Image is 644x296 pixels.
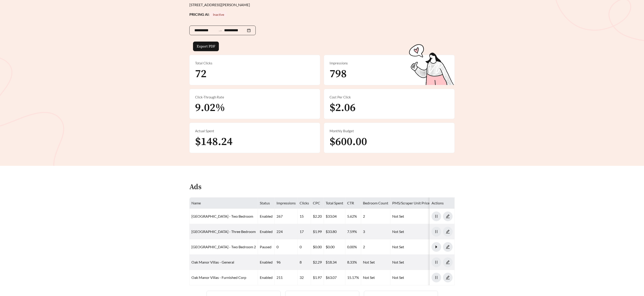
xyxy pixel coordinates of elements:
[443,230,452,234] span: edit
[443,260,452,264] span: edit
[361,198,390,209] th: Bedroom Count
[390,239,432,255] td: Not Set
[361,209,390,224] td: 2
[218,28,222,32] span: to
[191,275,246,280] a: Oak Manor Villas - Furnished Corp
[298,270,311,285] td: 32
[324,198,345,209] th: Total Spent
[311,209,324,224] td: $2.20
[443,214,453,218] a: edit
[443,275,452,280] span: edit
[443,275,453,280] a: edit
[190,198,258,209] th: Name
[330,61,449,66] div: Impressions
[298,198,311,209] th: Clicks
[443,273,453,282] button: edit
[430,198,455,209] th: Actions
[345,270,361,285] td: 15.17%
[330,67,347,81] span: 798
[260,275,273,280] span: enabled
[390,209,432,224] td: Not Set
[260,229,273,234] span: enabled
[189,12,227,16] strong: PRICING AI:
[443,257,453,267] button: edit
[275,209,298,224] td: 267
[275,239,298,255] td: 0
[298,224,311,239] td: 17
[330,135,367,149] span: $600.00
[347,201,354,205] span: CTR
[390,224,432,239] td: Not Set
[432,273,441,282] button: pause
[324,209,345,224] td: $33.04
[193,42,219,51] button: Export PDF
[191,214,253,218] a: [GEOGRAPHIC_DATA] - Two Bedroom
[361,239,390,255] td: 2
[330,101,356,115] span: $2.06
[361,270,390,285] td: Not Set
[298,255,311,270] td: 8
[432,275,441,280] span: pause
[390,255,432,270] td: Not Set
[275,198,298,209] th: Impressions
[390,198,432,209] th: PMS/Scraper Unit Price
[432,257,441,267] button: pause
[191,260,234,264] a: Oak Manor Villas - General
[432,230,441,234] span: pause
[311,239,324,255] td: $0.00
[191,245,256,249] a: [GEOGRAPHIC_DATA] - Two Bedroom 2
[330,128,449,134] div: Monthly Budget
[195,135,233,149] span: $148.24
[258,198,275,209] th: Status
[324,224,345,239] td: $33.80
[345,255,361,270] td: 8.33%
[345,239,361,255] td: 0.00%
[275,224,298,239] td: 224
[260,214,273,218] span: enabled
[345,209,361,224] td: 5.62%
[275,255,298,270] td: 96
[345,224,361,239] td: 7.59%
[213,13,224,16] span: Inactive
[218,29,222,33] span: swap-right
[443,242,453,252] button: edit
[443,245,453,249] a: edit
[195,128,314,134] div: Actual Spent
[189,2,455,8] div: [STREET_ADDRESS][PERSON_NAME]
[298,209,311,224] td: 15
[432,211,441,221] button: pause
[195,67,207,81] span: 72
[197,44,215,49] span: Export PDF
[443,260,453,264] a: edit
[195,101,225,115] span: 9.02%
[330,95,449,100] div: Cost Per Click
[189,183,201,191] h4: Ads
[432,227,441,236] button: pause
[195,95,314,100] div: Click-Through Rate
[390,270,432,285] td: Not Set
[324,270,345,285] td: $63.07
[324,255,345,270] td: $18.34
[432,245,441,249] span: caret-right
[443,245,452,249] span: edit
[311,270,324,285] td: $1.97
[324,239,345,255] td: $0.00
[443,211,453,221] button: edit
[361,255,390,270] td: Not Set
[443,214,452,218] span: edit
[361,224,390,239] td: 3
[313,201,320,205] span: CPC
[260,245,271,249] span: paused
[432,214,441,218] span: pause
[311,255,324,270] td: $2.29
[311,224,324,239] td: $1.99
[443,229,453,234] a: edit
[275,270,298,285] td: 211
[443,227,453,236] button: edit
[432,260,441,264] span: pause
[298,239,311,255] td: 0
[432,242,441,252] button: caret-right
[191,229,256,234] a: [GEOGRAPHIC_DATA] - Three Bedroom
[260,260,273,264] span: enabled
[195,61,314,66] div: Total Clicks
